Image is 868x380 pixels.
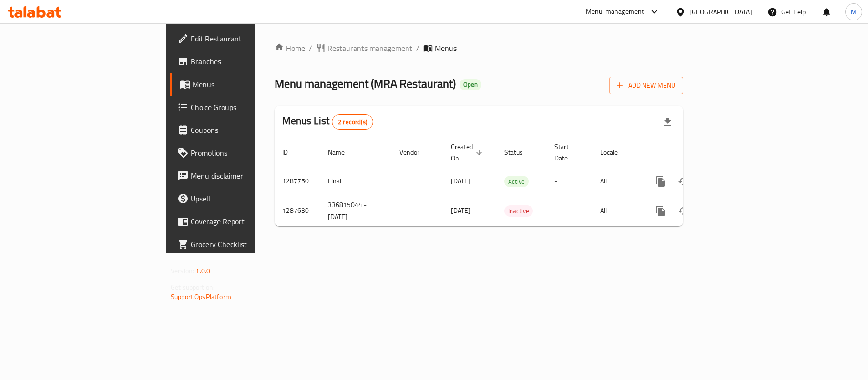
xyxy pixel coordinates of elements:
[191,193,303,204] span: Upsell
[649,200,672,222] button: more
[689,7,752,17] div: [GEOGRAPHIC_DATA]
[191,33,303,44] span: Edit Restaurant
[504,176,529,187] span: Active
[170,96,311,119] a: Choice Groups
[451,204,470,217] span: [DATE]
[320,196,392,226] td: 336815044 - [DATE]
[547,167,592,196] td: -
[600,147,630,158] span: Locale
[170,210,311,233] a: Coverage Report
[609,77,683,94] button: Add New Menu
[504,205,533,217] div: Inactive
[171,281,214,293] span: Get support on:
[642,138,748,167] th: Actions
[170,187,311,210] a: Upsell
[460,80,481,89] span: Open
[171,290,231,303] a: Support.OpsPlatform
[275,73,456,94] span: Menu management ( MRA Restaurant )
[460,79,481,90] div: Open
[672,170,695,193] button: Change Status
[316,42,412,54] a: Restaurants management
[504,206,533,217] span: Inactive
[320,167,392,196] td: Final
[170,119,311,141] a: Coupons
[191,56,303,67] span: Branches
[416,42,419,54] li: /
[191,239,303,250] span: Grocery Checklist
[191,147,303,159] span: Promotions
[170,50,311,73] a: Branches
[170,141,311,164] a: Promotions
[435,42,457,54] span: Menus
[504,176,529,187] div: Active
[504,147,535,158] span: Status
[592,167,642,196] td: All
[275,138,748,226] table: enhanced table
[275,42,683,54] nav: breadcrumb
[170,73,311,96] a: Menus
[195,265,210,277] span: 1.0.0
[171,265,194,277] span: Version:
[399,147,432,158] span: Vendor
[332,114,373,130] div: Total records count
[327,42,412,54] span: Restaurants management
[170,233,311,256] a: Grocery Checklist
[170,164,311,187] a: Menu disclaimer
[547,196,592,226] td: -
[191,216,303,227] span: Coverage Report
[592,196,642,226] td: All
[191,170,303,181] span: Menu disclaimer
[656,110,679,133] div: Export file
[328,147,357,158] span: Name
[554,141,581,164] span: Start Date
[191,124,303,136] span: Coupons
[617,80,675,91] span: Add New Menu
[451,175,470,187] span: [DATE]
[649,170,672,193] button: more
[451,141,485,164] span: Created On
[282,114,373,130] h2: Menus List
[191,101,303,113] span: Choice Groups
[586,6,644,18] div: Menu-management
[282,147,300,158] span: ID
[332,118,373,127] span: 2 record(s)
[851,7,857,17] span: M
[193,79,303,90] span: Menus
[170,27,311,50] a: Edit Restaurant
[672,200,695,222] button: Change Status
